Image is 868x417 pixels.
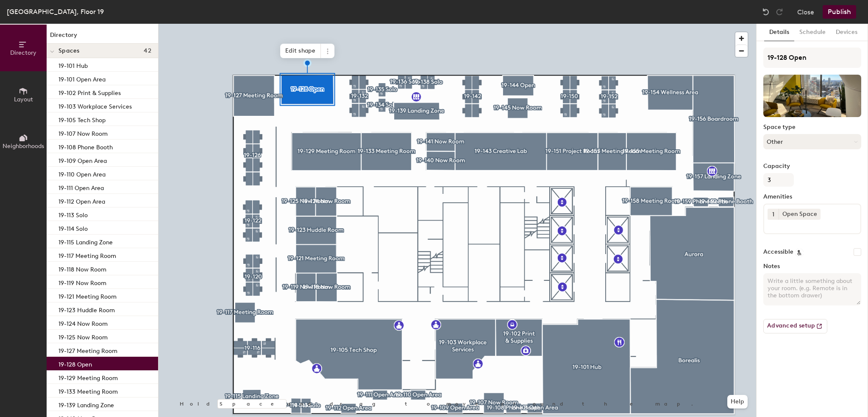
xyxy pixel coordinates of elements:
button: Publish [823,5,856,19]
span: Spaces [58,48,80,54]
p: 19-113 Solo [58,209,88,219]
label: Capacity [763,163,861,170]
span: Edit shape [280,44,321,58]
p: 19-129 Meeting Room [58,372,118,382]
button: Advanced setup [763,319,827,333]
p: 19-111 Open Area [58,182,104,192]
button: Other [763,134,861,149]
p: 19-121 Meeting Room [58,291,117,300]
p: 19-124 Now Room [58,318,108,327]
button: Close [797,5,814,19]
p: 19-112 Open Area [58,196,105,205]
p: 19-123 Huddle Room [58,304,115,314]
div: Open Space [779,209,821,220]
div: [GEOGRAPHIC_DATA], Floor 19 [7,6,104,17]
p: 19-139 Landing Zone [58,399,114,409]
p: 19-101 Open Area [58,73,106,83]
p: 19-133 Meeting Room [58,386,118,395]
span: Directory [10,49,36,56]
button: Details [764,24,794,41]
button: 1 [768,209,779,220]
p: 19-103 Workplace Services [58,101,132,110]
p: 19-105 Tech Shop [58,114,106,124]
p: 19-115 Landing Zone [58,236,113,246]
h1: Directory [47,31,158,44]
label: Accessible [763,249,793,255]
button: Help [727,395,748,409]
span: 42 [144,48,151,54]
p: 19-107 Now Room [58,128,108,137]
p: 19-127 Meeting Room [58,345,117,355]
label: Space type [763,124,861,131]
img: Undo [762,8,770,16]
img: Redo [775,8,784,16]
p: 19-109 Open Area [58,155,107,165]
span: Layout [14,96,33,103]
p: 19-101 Hub [58,60,88,70]
p: 19-125 Now Room [58,331,108,341]
span: 1 [772,210,774,219]
img: The space named 19-128 Open [763,75,861,117]
label: Amenities [763,193,861,200]
p: 19-108 Phone Booth [58,141,113,151]
button: Devices [831,24,862,41]
p: 19-118 Now Room [58,263,106,273]
p: 19-117 Meeting Room [58,250,116,260]
button: Schedule [794,24,831,41]
p: 19-128 Open [58,358,92,368]
p: 19-114 Solo [58,223,88,232]
label: Notes [763,263,861,270]
p: 19-102 Print & Supplies [58,87,121,97]
p: 19-119 Now Room [58,277,106,287]
p: 19-110 Open Area [58,168,106,178]
span: Neighborhoods [3,143,44,150]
